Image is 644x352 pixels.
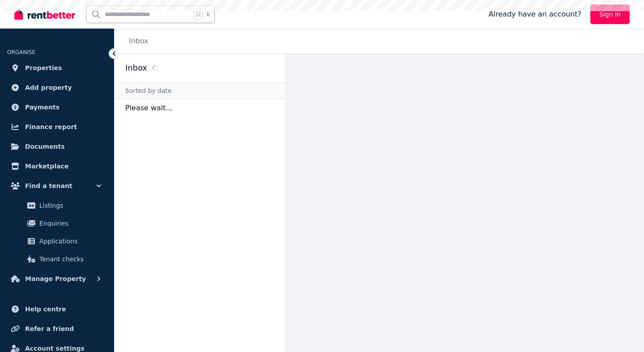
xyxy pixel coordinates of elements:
a: Properties [7,59,107,77]
span: Manage Property [25,273,86,284]
span: Marketplace [25,161,68,172]
nav: Breadcrumb [114,29,159,54]
span: Refer a friend [25,323,74,334]
span: Help centre [25,304,66,314]
button: Find a tenant [7,177,107,195]
span: Applications [39,236,100,247]
a: Tenant checks [11,250,103,268]
a: Finance report [7,118,107,136]
a: Marketplace [7,157,107,175]
img: RentBetter [14,8,75,21]
span: Tenant checks [39,254,100,264]
a: Refer a friend [7,320,107,338]
span: k [207,11,210,18]
h2: Inbox [125,62,147,74]
a: Inbox [129,37,148,45]
span: Already have an account? [488,9,581,20]
span: Enquiries [39,218,100,229]
span: Finance report [25,122,77,132]
button: Manage Property [7,270,107,288]
span: Find a tenant [25,180,72,191]
span: ORGANISE [7,49,35,55]
span: Properties [25,63,62,73]
a: Add property [7,79,107,96]
span: Documents [25,141,65,152]
a: Documents [7,138,107,155]
a: Sign In [590,4,630,24]
a: Listings [11,197,103,214]
p: Please wait... [114,99,286,117]
a: Applications [11,232,103,250]
div: Sorted by date [114,82,286,99]
span: Add property [25,82,72,93]
span: Payments [25,102,59,113]
a: Payments [7,98,107,116]
span: Listings [39,200,100,211]
a: Enquiries [11,214,103,232]
a: Help centre [7,300,107,318]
